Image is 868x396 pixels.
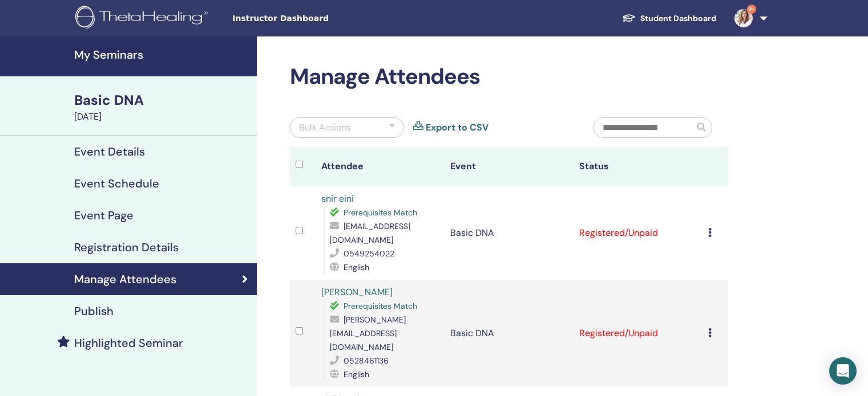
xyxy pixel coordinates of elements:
[613,8,725,29] a: Student Dashboard
[74,304,114,318] h4: Publish
[74,336,183,350] h4: Highlighted Seminar
[445,186,574,280] td: Basic DNA
[344,207,417,218] span: Prerequisites Match
[299,121,351,134] div: Bulk Actions
[445,147,574,186] th: Event
[74,91,250,110] div: Basic DNA
[74,145,145,158] h4: Event Details
[74,177,159,190] h4: Event Schedule
[74,209,134,222] h4: Event Page
[344,262,369,272] span: English
[321,286,393,298] a: [PERSON_NAME]
[344,301,417,311] span: Prerequisites Match
[344,369,369,379] span: English
[232,13,403,25] span: Instructor Dashboard
[74,110,250,124] div: [DATE]
[321,193,354,205] a: snir eini
[829,357,857,385] div: Open Intercom Messenger
[290,64,728,90] h2: Manage Attendees
[445,280,574,387] td: Basic DNA
[316,147,445,186] th: Attendee
[734,9,753,27] img: default.jpg
[74,272,176,286] h4: Manage Attendees
[330,221,410,245] span: [EMAIL_ADDRESS][DOMAIN_NAME]
[622,13,636,23] img: graduation-cap-white.svg
[75,6,212,31] img: logo.png
[344,356,389,366] span: 0528461136
[74,240,179,254] h4: Registration Details
[574,147,703,186] th: Status
[330,315,406,352] span: [PERSON_NAME][EMAIL_ADDRESS][DOMAIN_NAME]
[344,248,394,259] span: 0549254022
[426,121,488,134] a: Export to CSV
[67,91,257,124] a: Basic DNA[DATE]
[74,48,250,62] h4: My Seminars
[747,5,756,14] span: 9+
